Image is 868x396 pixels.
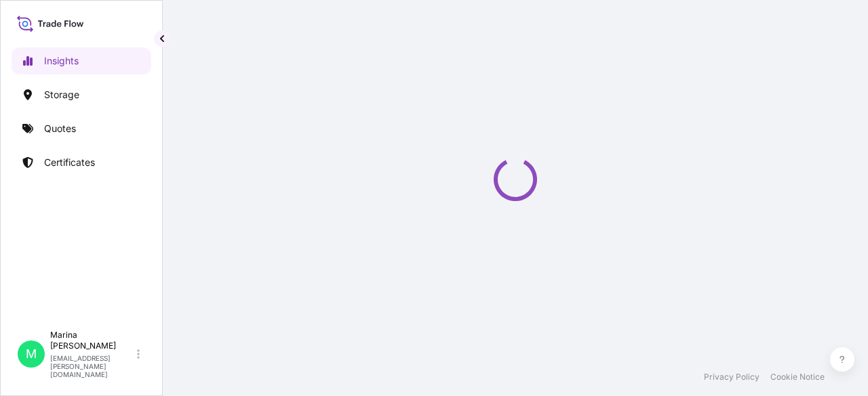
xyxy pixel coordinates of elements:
[44,156,95,169] p: Certificates
[12,115,151,142] a: Quotes
[50,330,134,351] p: Marina [PERSON_NAME]
[44,88,79,102] p: Storage
[44,122,76,135] p: Quotes
[12,47,151,74] a: Insights
[770,372,825,382] a: Cookie Notice
[704,372,759,382] a: Privacy Policy
[12,81,151,108] a: Storage
[50,354,134,378] p: [EMAIL_ADDRESS][PERSON_NAME][DOMAIN_NAME]
[26,347,37,361] span: M
[12,149,151,176] a: Certificates
[44,54,79,68] p: Insights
